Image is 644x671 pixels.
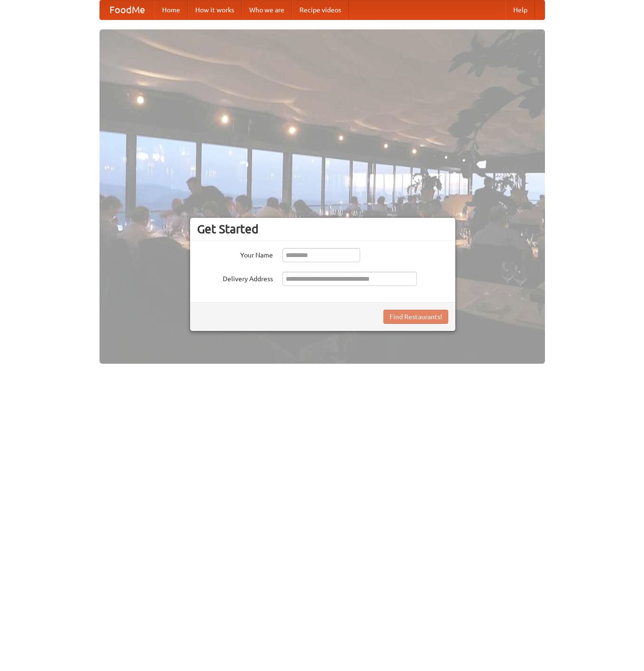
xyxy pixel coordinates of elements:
[506,0,535,19] a: Help
[292,0,349,19] a: Recipe videos
[197,272,273,284] label: Delivery Address
[383,310,448,324] button: Find Restaurants!
[100,0,154,19] a: FoodMe
[242,0,292,19] a: Who we are
[197,248,273,260] label: Your Name
[188,0,242,19] a: How it works
[197,222,448,236] h3: Get Started
[154,0,188,19] a: Home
